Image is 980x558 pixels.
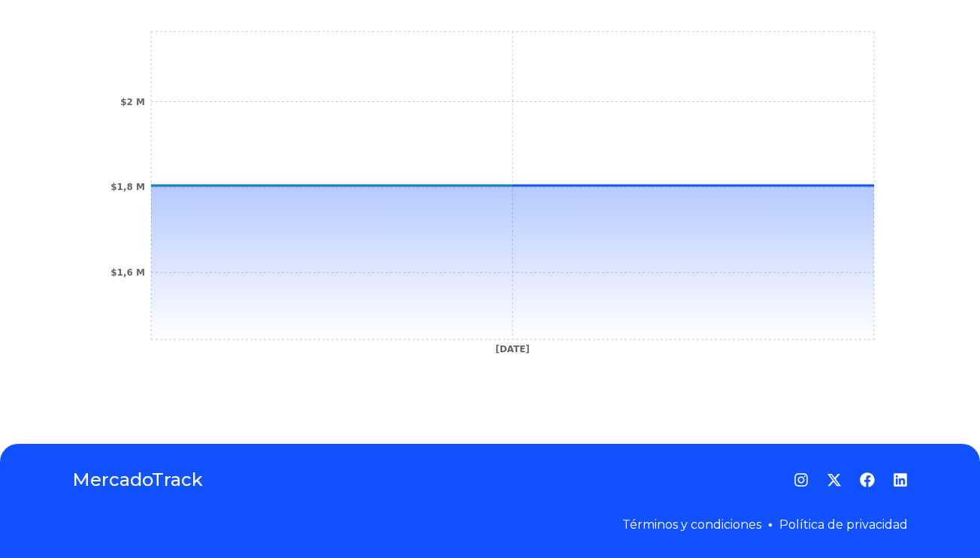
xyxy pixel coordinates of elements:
a: Twitter [827,472,842,487]
a: Instagram [794,472,809,487]
a: LinkedIn [893,472,908,487]
a: Política de privacidad [779,517,908,532]
tspan: $2 M [120,97,145,107]
tspan: [DATE] [495,344,530,354]
tspan: $1,6 M [110,267,145,278]
tspan: $1,8 M [110,182,145,192]
a: MercadoTrack [72,468,203,492]
a: Facebook [860,472,875,487]
a: Términos y condiciones [622,517,761,532]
